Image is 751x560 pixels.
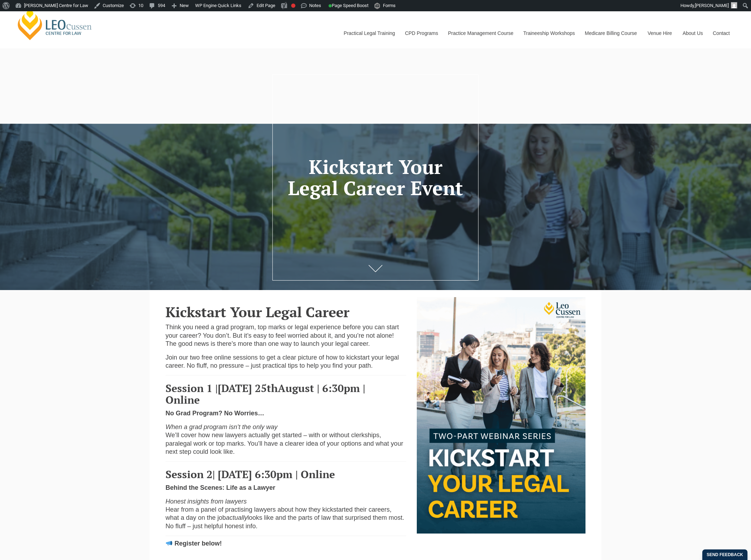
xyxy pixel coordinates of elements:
[183,362,373,369] span: . No fluff, no pressure – just practical tips to help you find your path.
[166,423,277,430] span: When a grad program isn’t the only way
[166,432,403,455] span: We’ll cover how new lawyers actually get started – with or without clerkships, paralegal work or ...
[677,18,708,48] a: About Us
[16,8,94,41] a: [PERSON_NAME] Centre for Law
[286,156,466,199] h1: Kickstart Your Legal Career Event
[175,540,222,547] strong: Register below!
[226,514,247,521] span: actually
[443,18,518,48] a: Practice Management Course
[166,467,212,481] span: Session 2
[166,354,399,369] span: Join our two free online sessions to get a clear picture of how to kickstart your legal career
[218,381,267,395] span: [DATE] 25
[166,304,406,320] h2: Kickstart Your Legal Career
[708,18,735,48] a: Contact
[267,381,278,395] span: th
[166,484,275,491] span: Behind the Scenes: Life as a Lawyer
[166,381,365,407] span: August | 6:30pm | Online
[338,18,400,48] a: Practical Legal Training
[166,506,391,521] span: Hear from a panel of practising lawyers about how they kickstarted their careers, what a day on t...
[417,297,585,534] img: banner with image of three women in business wear walking, text reads 'kickstart your legal career'
[704,513,733,542] iframe: LiveChat chat widget
[695,3,729,8] span: [PERSON_NAME]
[212,467,335,481] span: | [DATE] 6:30pm | Online
[399,18,443,48] a: CPD Programs
[291,4,295,8] div: Focus keyphrase not set
[166,410,264,417] span: No Grad Program? No Worries…
[166,324,399,347] span: Think you need a grad program, top marks or legal experience before you can start your career? Yo...
[166,514,404,529] span: looks like and the parts of law that surprised them most. No fluff – just helpful honest info.
[518,18,579,48] a: Traineeship Workshops
[166,381,218,395] span: Session 1 |
[642,18,677,48] a: Venue Hire
[579,18,642,48] a: Medicare Billing Course
[166,540,172,546] img: 📣
[166,498,247,505] i: Honest insights from lawyers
